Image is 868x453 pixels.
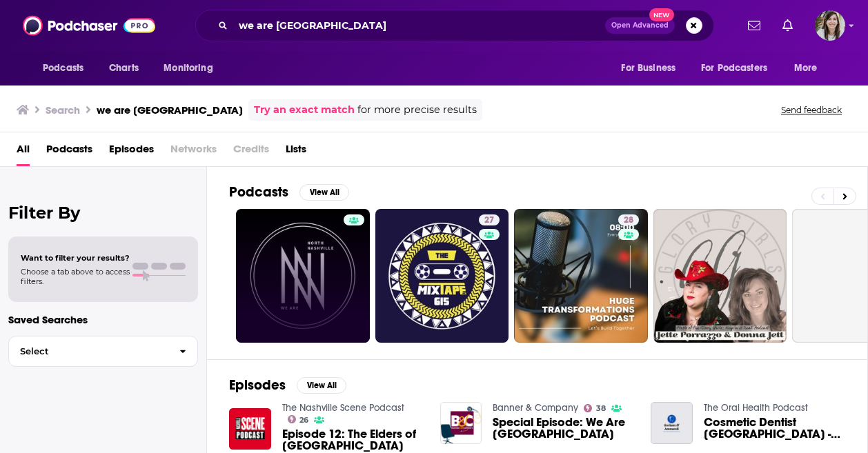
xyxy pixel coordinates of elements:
a: Show notifications dropdown [777,14,798,37]
img: Cosmetic Dentist North Nashville - The Oral Health Podcast - Gorham & Ammarell Dentistry [651,402,693,444]
span: Cosmetic Dentist [GEOGRAPHIC_DATA] - The Oral Health Podcast - [PERSON_NAME] & [PERSON_NAME] Dent... [704,416,845,440]
button: open menu [33,55,101,81]
span: New [649,8,674,21]
span: Select [9,347,168,356]
span: 38 [596,405,606,412]
button: Send feedback [777,104,846,116]
a: Try an exact match [254,102,355,118]
button: Show profile menu [815,10,845,41]
a: Podcasts [46,138,92,166]
span: Choose a tab above to access filters. [21,267,130,286]
img: Special Episode: We Are North Nashville [440,402,482,444]
a: EpisodesView All [229,376,346,394]
span: Logged in as devinandrade [815,10,845,41]
h3: we are [GEOGRAPHIC_DATA] [97,103,243,117]
h2: Podcasts [229,183,288,201]
a: 28 [618,214,639,225]
span: For Business [621,59,675,78]
button: View All [299,184,349,201]
span: Open Advanced [611,22,669,29]
span: 27 [484,214,494,228]
a: 27 [479,214,500,225]
a: 26 [288,415,309,423]
span: Podcasts [43,59,83,78]
a: 27 [375,209,509,343]
div: Search podcasts, credits, & more... [195,10,714,41]
input: Search podcasts, credits, & more... [233,14,605,37]
a: Banner & Company [493,402,578,414]
button: View All [297,377,346,394]
span: Special Episode: We Are [GEOGRAPHIC_DATA] [493,416,634,440]
button: open menu [692,55,787,81]
span: Want to filter your results? [21,253,130,263]
a: PodcastsView All [229,183,349,201]
a: The Nashville Scene Podcast [282,402,404,414]
a: 38 [584,404,606,412]
span: Episode 12: The Elders of [GEOGRAPHIC_DATA] [282,428,424,452]
span: Credits [233,138,269,166]
h2: Filter By [8,203,198,223]
button: open menu [611,55,693,81]
a: 28 [514,209,648,343]
span: More [794,59,818,78]
a: Episodes [109,138,154,166]
a: Charts [100,55,147,81]
button: Select [8,336,198,367]
a: Show notifications dropdown [742,14,766,37]
h3: Search [46,103,80,117]
button: open menu [154,55,230,81]
span: Charts [109,59,139,78]
button: Open AdvancedNew [605,17,675,34]
a: The Oral Health Podcast [704,402,808,414]
span: 28 [624,214,633,228]
img: User Profile [815,10,845,41]
span: Monitoring [164,59,213,78]
a: Cosmetic Dentist North Nashville - The Oral Health Podcast - Gorham & Ammarell Dentistry [704,416,845,440]
a: All [17,138,30,166]
h2: Episodes [229,376,286,394]
span: for more precise results [357,102,477,118]
span: Networks [170,138,217,166]
img: Podchaser - Follow, Share and Rate Podcasts [23,12,155,39]
p: Saved Searches [8,313,198,326]
a: Episode 12: The Elders of North Nashville [282,428,424,452]
a: Lists [286,138,306,166]
span: For Podcasters [701,59,767,78]
img: Episode 12: The Elders of North Nashville [229,408,271,450]
a: Special Episode: We Are North Nashville [493,416,634,440]
button: open menu [785,55,835,81]
span: 26 [299,417,308,423]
